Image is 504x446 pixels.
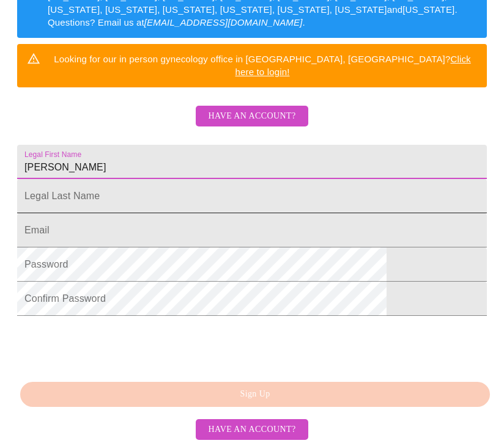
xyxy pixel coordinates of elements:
[208,109,295,124] span: Have an account?
[208,422,295,437] span: Have an account?
[193,423,311,433] a: Have an account?
[193,119,311,129] a: Have an account?
[144,17,303,27] em: [EMAIL_ADDRESS][DOMAIN_NAME]
[196,419,308,441] button: Have an account?
[48,48,477,84] div: Looking for our in person gynecology office in [GEOGRAPHIC_DATA], [GEOGRAPHIC_DATA]?
[235,54,471,77] a: Click here to login!
[17,322,203,370] iframe: reCAPTCHA
[196,106,308,127] button: Have an account?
